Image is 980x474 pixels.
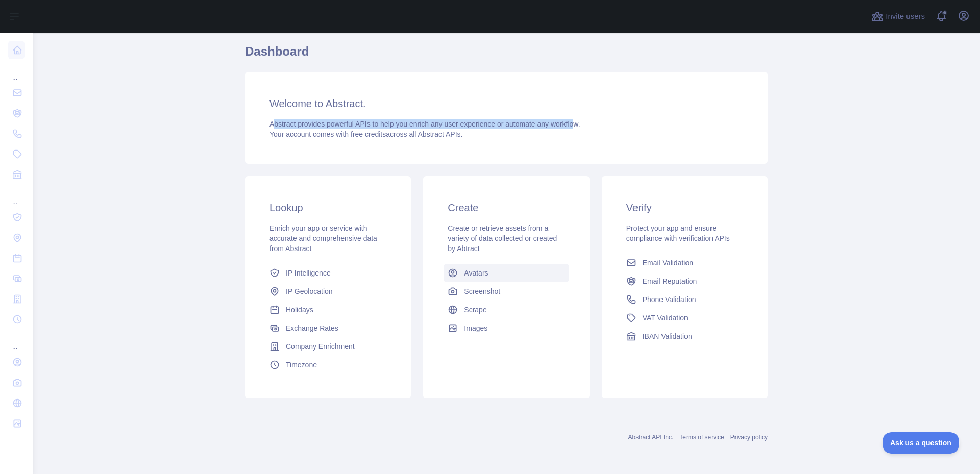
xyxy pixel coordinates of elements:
span: IBAN Validation [643,331,692,341]
a: Avatars [444,264,569,282]
div: ... [8,186,24,206]
span: Invite users [886,11,925,22]
a: Terms of service [679,434,724,441]
span: IP Geolocation [286,286,333,296]
a: Email Reputation [622,272,747,290]
a: IP Intelligence [265,264,390,282]
span: Exchange Rates [286,323,338,333]
span: Holidays [286,305,313,315]
h1: Dashboard [245,43,768,68]
span: Create or retrieve assets from a variety of data collected or created by Abtract [448,224,557,253]
span: Screenshot [464,286,500,296]
span: Email Reputation [643,276,697,286]
h3: Lookup [269,201,386,215]
span: Avatars [464,268,488,278]
a: Company Enrichment [265,337,390,356]
a: Privacy policy [730,434,768,441]
a: Images [444,319,569,337]
span: VAT Validation [643,313,688,323]
span: Timezone [286,360,317,370]
h3: Verify [626,201,743,215]
span: Phone Validation [643,294,696,305]
iframe: Toggle Customer Support [883,432,960,454]
h3: Welcome to Abstract. [269,96,743,111]
div: ... [8,331,24,351]
a: Scrape [444,301,569,319]
span: Scrape [464,305,486,315]
a: Email Validation [622,254,747,272]
h3: Create [448,201,565,215]
span: IP Intelligence [286,268,331,278]
span: Email Validation [643,258,693,268]
span: Company Enrichment [286,341,355,352]
span: Images [464,323,487,333]
span: Enrich your app or service with accurate and comprehensive data from Abstract [269,224,377,253]
a: IBAN Validation [622,327,747,345]
a: Abstract API Inc. [628,434,674,441]
span: Protect your app and ensure compliance with verification APIs [626,224,730,242]
span: Abstract provides powerful APIs to help you enrich any user experience or automate any workflow. [269,120,580,128]
a: Timezone [265,356,390,374]
span: Your account comes with across all Abstract APIs. [269,130,462,138]
span: free credits [351,130,386,138]
a: VAT Validation [622,309,747,327]
div: ... [8,61,24,82]
a: Exchange Rates [265,319,390,337]
button: Invite users [869,8,927,24]
a: Holidays [265,301,390,319]
a: Phone Validation [622,290,747,309]
a: Screenshot [444,282,569,301]
a: IP Geolocation [265,282,390,301]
